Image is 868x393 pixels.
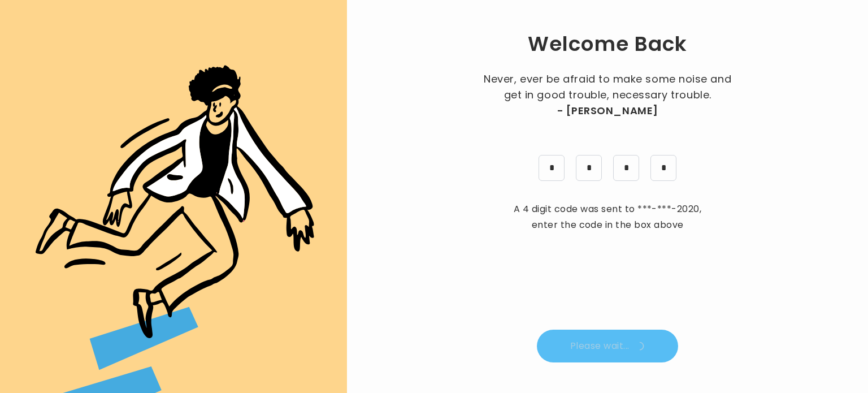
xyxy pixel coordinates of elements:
input: pin [576,155,602,181]
p: A 4 digit code was sent to , enter the code in the box above [509,201,706,233]
p: Never, ever be afraid to make some noise and get in good trouble, necessary trouble. [480,71,735,119]
input: pin [650,155,676,181]
button: Please wait... [537,330,678,362]
h1: Welcome Back [528,31,688,58]
input: pin [613,155,639,181]
span: - [PERSON_NAME] [557,103,658,119]
input: pin [539,155,565,181]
